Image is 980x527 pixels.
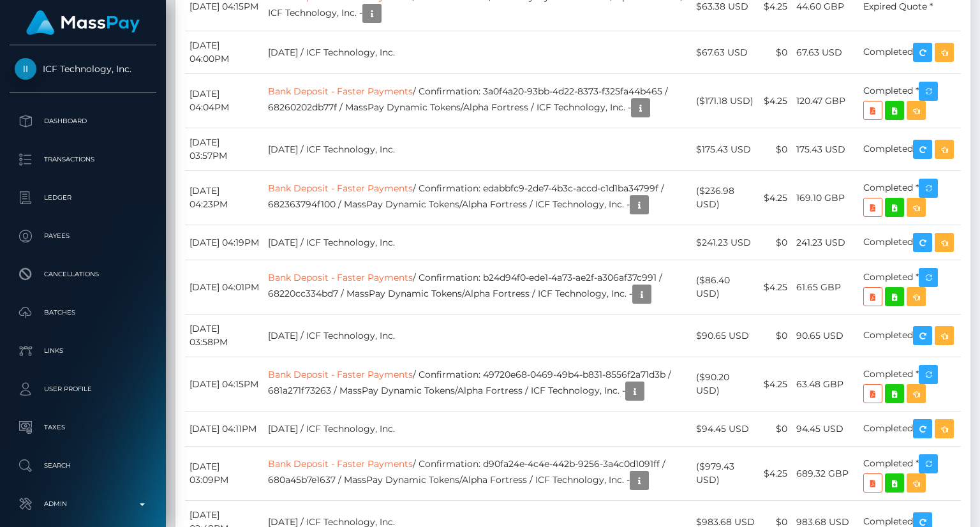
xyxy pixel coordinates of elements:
[15,303,151,322] p: Batches
[15,58,36,80] img: ICF Technology, Inc.
[15,494,151,514] p: Admin
[15,265,151,284] p: Cancellations
[15,112,151,131] p: Dashboard
[15,418,151,437] p: Taxes
[10,63,156,75] span: ICF Technology, Inc.
[15,380,151,399] p: User Profile
[15,150,151,169] p: Transactions
[15,341,151,360] p: Links
[26,10,140,35] img: MassPay Logo
[15,226,151,246] p: Payees
[15,456,151,475] p: Search
[15,188,151,207] p: Ledger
